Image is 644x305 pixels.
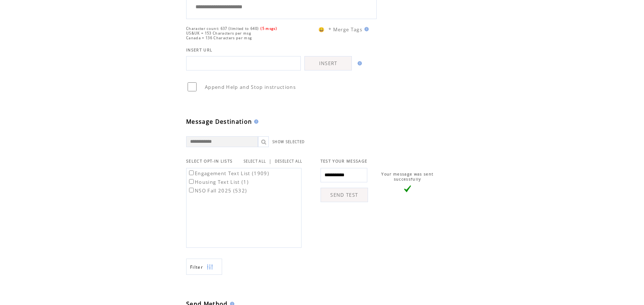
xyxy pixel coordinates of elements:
[272,140,305,144] a: SHOW SELECTED
[186,259,222,275] a: Filter
[188,179,249,185] label: Housing Text List (1)
[189,188,194,192] input: NSO Fall 2025 (532)
[205,84,296,90] span: Append Help and Stop instructions
[190,264,203,270] span: Show filters
[328,26,362,33] span: * Merge Tags
[275,159,303,164] a: DESELECT ALL
[355,61,362,65] img: help.gif
[188,170,269,177] label: Engagement Text List (1909)
[404,185,411,192] img: vLarge.png
[381,172,433,182] span: Your message was sent successfully
[188,187,247,194] label: NSO Fall 2025 (532)
[186,159,233,164] span: SELECT OPT-IN LISTS
[186,26,259,31] span: Character count: 637 (limited to 640)
[261,26,277,31] span: (5 msgs)
[189,179,194,184] input: Housing Text List (1)
[244,159,266,164] a: SELECT ALL
[186,31,251,36] span: US&UK = 153 Characters per msg
[186,118,252,126] span: Message Destination
[318,26,325,33] span: 😀
[269,158,272,164] span: |
[186,36,252,40] span: Canada = 136 Characters per msg
[252,119,258,124] img: help.gif
[189,170,194,175] input: Engagement Text List (1909)
[207,259,213,275] img: filters.png
[321,159,368,164] span: TEST YOUR MESSAGE
[186,47,212,53] span: INSERT URL
[321,188,368,202] a: SEND TEST
[304,56,352,70] a: INSERT
[362,27,369,31] img: help.gif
